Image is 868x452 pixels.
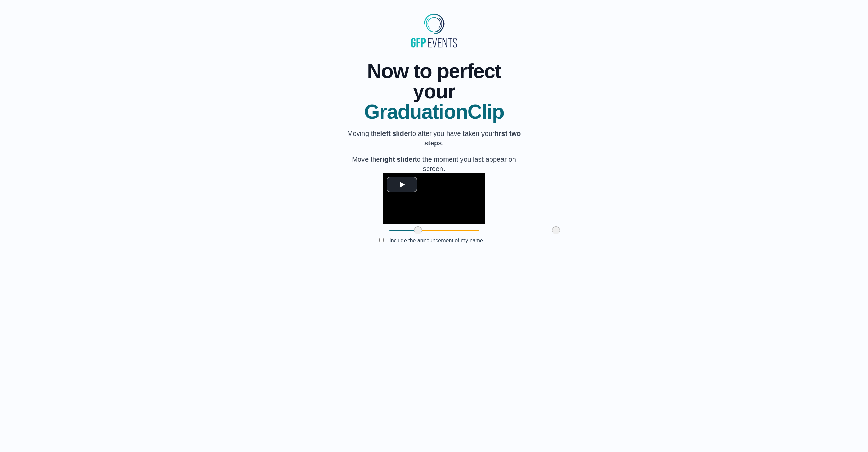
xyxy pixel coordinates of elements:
div: Video Player [383,173,485,224]
span: GraduationClip [344,102,524,122]
label: Include the announcement of my name [384,235,489,246]
p: Move the to the moment you last appear on screen. [344,155,524,173]
img: MyGraduationClip [409,11,459,50]
b: left slider [380,130,411,137]
b: right slider [380,156,415,163]
button: Play Video [387,177,417,192]
span: Now to perfect your [344,61,524,102]
p: Moving the to after you have taken your . [344,129,524,148]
